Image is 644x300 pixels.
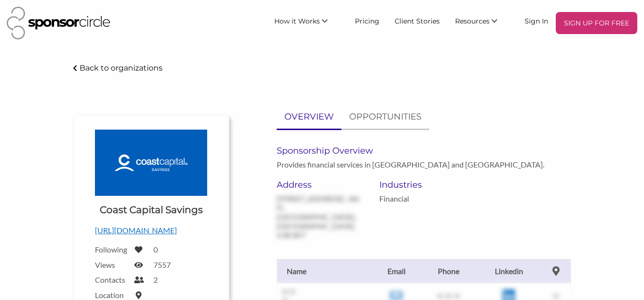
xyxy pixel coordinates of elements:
[274,17,320,25] span: How it Works
[277,180,365,190] h6: Address
[373,259,421,283] th: Email
[517,12,556,29] a: Sign In
[153,260,171,269] label: 7557
[421,259,477,283] th: Phone
[7,7,110,39] img: Sponsor Circle Logo
[95,245,129,254] label: Following
[277,259,373,283] th: Name
[387,12,447,29] a: Client Stories
[80,63,163,72] p: Back to organizations
[153,245,158,254] label: 0
[560,16,633,30] p: SIGN UP FOR FREE
[95,290,129,300] label: Location
[100,203,203,216] h1: Coast Capital Savings
[95,224,207,237] p: [URL][DOMAIN_NAME]
[95,275,129,284] label: Contacts
[284,110,334,124] p: OVERVIEW
[349,110,422,124] p: OPPORTUNITIES
[379,194,468,203] p: Financial
[153,275,158,284] label: 2
[267,12,347,34] li: How it Works
[277,145,571,156] h6: Sponsorship Overview
[95,260,129,269] label: Views
[455,17,490,25] span: Resources
[95,130,207,196] img: Logo
[277,160,544,169] p: Provides financial services in [GEOGRAPHIC_DATA] and [GEOGRAPHIC_DATA].
[447,12,517,34] li: Resources
[347,12,387,29] a: Pricing
[379,180,468,190] h6: Industries
[477,259,542,283] th: Linkedin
